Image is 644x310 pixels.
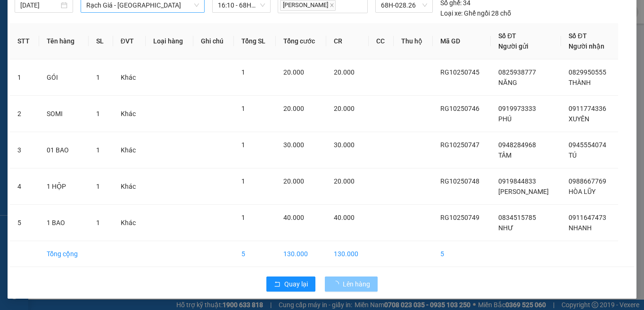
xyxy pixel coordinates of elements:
[283,214,304,221] span: 40.000
[326,23,369,59] th: CR
[89,23,113,59] th: SL
[569,188,595,195] span: HÒA LŨY
[113,59,146,96] td: Khác
[10,59,39,96] td: 1
[498,105,536,112] span: 0919973333
[569,42,604,50] span: Người nhận
[10,168,39,205] td: 4
[569,224,592,232] span: NHANH
[330,3,334,8] span: close
[39,205,89,241] td: 1 BAO
[39,96,89,132] td: SOMI
[569,79,591,86] span: THÀNH
[569,115,589,123] span: XUYÊN
[10,23,39,59] th: STT
[146,23,194,59] th: Loại hàng
[283,68,304,76] span: 20.000
[498,214,536,221] span: 0834515785
[241,177,245,185] span: 1
[498,188,549,195] span: [PERSON_NAME]
[433,241,491,267] td: 5
[326,241,369,267] td: 130.000
[96,219,100,226] span: 1
[498,32,516,40] span: Số ĐT
[498,42,528,50] span: Người gửi
[96,74,100,81] span: 1
[113,96,146,132] td: Khác
[241,214,245,221] span: 1
[440,8,462,18] span: Loại xe:
[276,241,326,267] td: 130.000
[498,177,536,185] span: 0919844833
[498,115,512,123] span: PHÚ
[283,141,304,149] span: 30.000
[234,23,276,59] th: Tổng SL
[569,141,606,149] span: 0945554074
[96,146,100,154] span: 1
[39,59,89,96] td: GÓI
[498,224,513,232] span: NHƯ
[241,141,245,149] span: 1
[440,177,479,185] span: RG10250748
[234,241,276,267] td: 5
[440,214,479,221] span: RG10250749
[276,23,326,59] th: Tổng cước
[266,276,315,292] button: rollbackQuay lại
[284,279,308,289] span: Quay lại
[10,132,39,168] td: 3
[241,105,245,112] span: 1
[194,2,199,8] span: down
[498,141,536,149] span: 0948284968
[440,68,479,76] span: RG10250745
[283,105,304,112] span: 20.000
[334,141,355,149] span: 30.000
[96,110,100,117] span: 1
[325,276,378,292] button: Lên hàng
[241,68,245,76] span: 1
[113,23,146,59] th: ĐVT
[334,105,355,112] span: 20.000
[274,281,281,288] span: rollback
[433,23,491,59] th: Mã GD
[39,241,89,267] td: Tổng cộng
[334,177,355,185] span: 20.000
[39,168,89,205] td: 1 HỘP
[569,105,606,112] span: 0911774336
[193,23,234,59] th: Ghi chú
[440,141,479,149] span: RG10250747
[569,214,606,221] span: 0911647473
[440,8,511,18] div: Ghế ngồi 28 chỗ
[113,205,146,241] td: Khác
[569,32,586,40] span: Số ĐT
[10,205,39,241] td: 5
[498,151,512,159] span: TÂM
[498,79,517,86] span: NĂNG
[332,281,343,287] span: loading
[334,68,355,76] span: 20.000
[113,168,146,205] td: Khác
[343,279,370,289] span: Lên hàng
[394,23,433,59] th: Thu hộ
[113,132,146,168] td: Khác
[569,177,606,185] span: 0988667769
[96,183,100,190] span: 1
[569,151,577,159] span: TÚ
[283,177,304,185] span: 20.000
[498,68,536,76] span: 0825938777
[369,23,394,59] th: CC
[10,96,39,132] td: 2
[334,214,355,221] span: 40.000
[39,23,89,59] th: Tên hàng
[440,105,479,112] span: RG10250746
[569,68,606,76] span: 0829950555
[39,132,89,168] td: 01 BAO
